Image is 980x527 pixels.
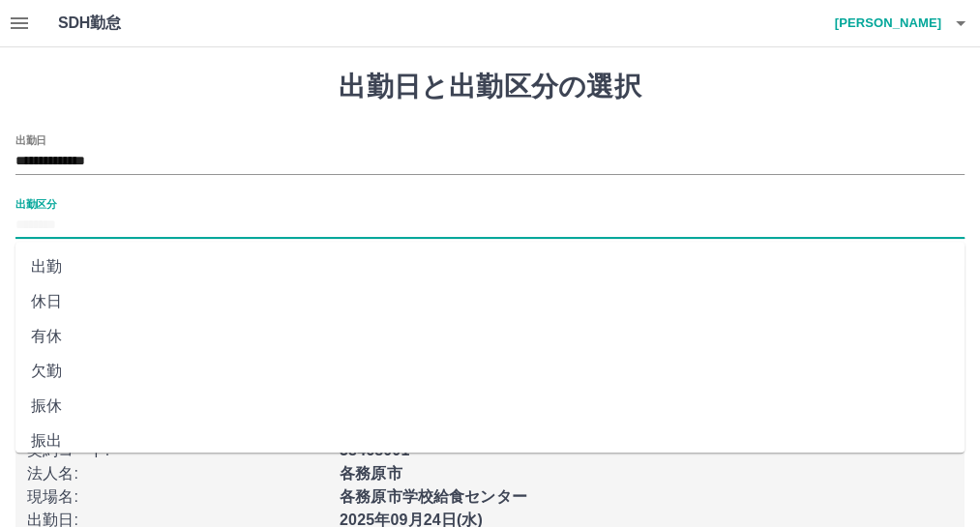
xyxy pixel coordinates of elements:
[340,465,402,482] b: 各務原市
[15,71,965,103] h1: 出勤日と出勤区分の選択
[15,354,965,389] li: 欠勤
[27,462,328,485] p: 法人名 :
[15,249,965,284] li: 出勤
[340,488,527,505] b: 各務原市学校給食センター
[15,132,46,147] label: 出勤日
[15,319,965,354] li: 有休
[15,284,965,319] li: 休日
[15,389,965,424] li: 振休
[15,196,56,211] label: 出勤区分
[15,424,965,458] li: 振出
[27,485,328,509] p: 現場名 :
